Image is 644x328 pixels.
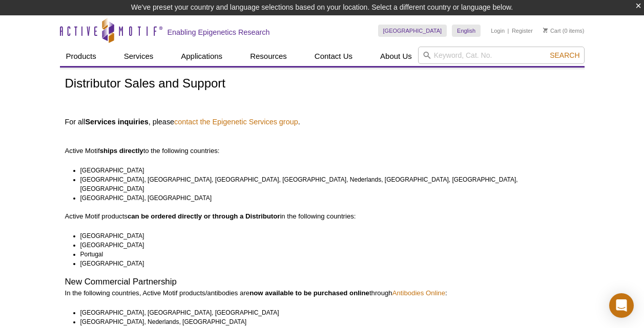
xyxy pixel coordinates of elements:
p: Active Motif to the following countries: [65,128,579,156]
a: Applications [175,47,228,66]
li: [GEOGRAPHIC_DATA], [GEOGRAPHIC_DATA], [GEOGRAPHIC_DATA] [80,308,570,317]
h2: New Commercial Partnership [65,277,579,287]
strong: now available to be purchased online [250,289,369,297]
a: Services [118,47,160,66]
div: Open Intercom Messenger [609,293,634,318]
li: [GEOGRAPHIC_DATA] [80,166,570,175]
li: [GEOGRAPHIC_DATA] [80,259,570,268]
p: Active Motif products in the following countries: [65,212,579,221]
li: [GEOGRAPHIC_DATA] [80,231,570,240]
strong: Services inquiries [85,118,148,126]
h1: Distributor Sales and Support [65,77,579,92]
a: About Us [374,47,418,66]
li: [GEOGRAPHIC_DATA] [80,240,570,250]
a: Cart [543,27,561,34]
h2: Enabling Epigenetics Research [168,28,270,37]
strong: ships directly [100,147,143,155]
a: Resources [244,47,293,66]
a: Products [60,47,102,66]
button: Search [547,51,583,60]
a: contact the Epigenetic Services group [174,117,298,126]
h4: For all , please . [65,117,579,126]
li: | [508,25,509,37]
a: Login [491,27,505,34]
li: Portugal [80,250,570,259]
a: [GEOGRAPHIC_DATA] [378,25,447,37]
li: [GEOGRAPHIC_DATA], [GEOGRAPHIC_DATA] [80,193,570,203]
a: English [452,25,481,37]
input: Keyword, Cat. No. [418,47,585,64]
p: In the following countries, Active Motif products/antibodies are through : [65,289,579,298]
span: Search [550,51,579,59]
strong: can be ordered directly or through a Distributor [128,212,280,220]
li: [GEOGRAPHIC_DATA], [GEOGRAPHIC_DATA], [GEOGRAPHIC_DATA], [GEOGRAPHIC_DATA], Nederlands, [GEOGRAPH... [80,175,570,193]
img: Your Cart [543,28,548,33]
a: Register [512,27,533,34]
li: (0 items) [543,25,585,37]
li: [GEOGRAPHIC_DATA], Nederlands, [GEOGRAPHIC_DATA] [80,317,570,326]
a: Contact Us [308,47,359,66]
a: Antibodies Online [392,289,445,297]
